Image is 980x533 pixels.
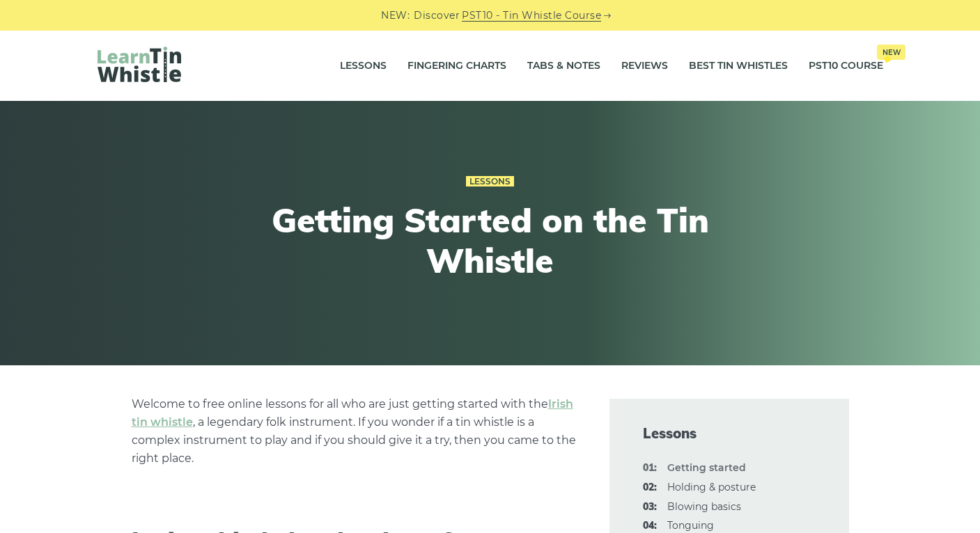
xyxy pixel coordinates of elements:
[877,45,905,60] span: New
[98,47,181,82] img: LearnTinWhistle.com
[643,479,657,496] span: 02:
[234,200,747,280] h1: Getting Started on the Tin Whistle
[621,49,668,83] a: Reviews
[527,49,600,83] a: Tabs & Notes
[132,395,576,468] p: Welcome to free online lessons for all who are just getting started with the , a legendary folk i...
[643,424,816,443] span: Lessons
[667,500,741,513] a: 03:Blowing basics
[689,49,788,83] a: Best Tin Whistles
[340,49,387,83] a: Lessons
[667,461,746,474] strong: Getting started
[466,176,514,187] a: Lessons
[643,499,657,516] span: 03:
[407,49,506,83] a: Fingering Charts
[809,49,883,83] a: PST10 CourseNew
[667,519,714,532] a: 04:Tonguing
[667,481,756,493] a: 02:Holding & posture
[643,460,657,477] span: 01:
